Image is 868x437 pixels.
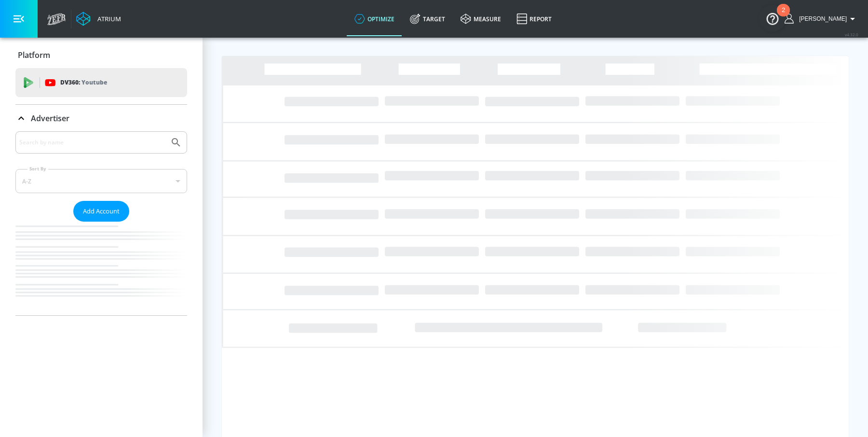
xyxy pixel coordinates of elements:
div: A-Z [15,169,187,193]
p: DV360: [60,77,107,88]
div: Advertiser [15,131,187,315]
button: [PERSON_NAME] [785,13,858,25]
span: Add Account [83,206,120,217]
label: Sort By [27,166,48,172]
div: DV360: Youtube [15,68,187,97]
a: Atrium [76,12,121,26]
a: optimize [347,1,402,36]
div: Platform [15,42,187,69]
button: Add Account [73,201,129,222]
a: Report [509,1,559,36]
p: Advertiser [31,113,69,124]
div: Atrium [94,14,121,23]
p: Youtube [81,77,107,87]
button: Open Resource Center, 2 new notifications [759,5,786,32]
div: 2 [782,10,785,23]
div: Advertiser [15,105,187,132]
a: Target [402,1,453,36]
p: Platform [18,50,50,60]
a: measure [453,1,509,36]
nav: list of Advertiser [15,222,187,315]
input: Search by name [19,136,165,149]
span: login as: sharon.kwong@zefr.com [795,15,847,22]
span: v 4.32.0 [845,32,858,37]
